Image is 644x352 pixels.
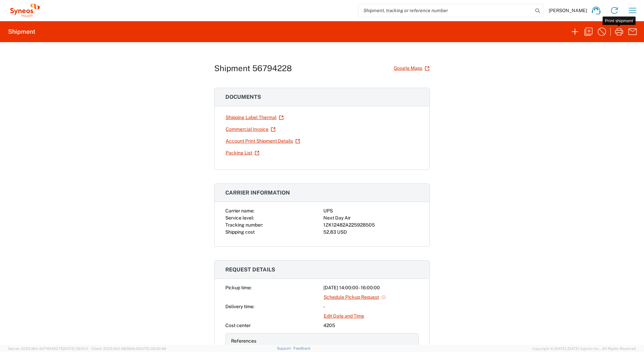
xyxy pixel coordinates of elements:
[231,345,321,352] div: Project
[323,214,419,222] div: Next Day Air
[225,147,260,159] a: Packing List
[323,222,419,229] div: 1ZK12482A225928505
[214,63,292,73] h1: Shipment 56794228
[231,338,256,344] span: References
[225,112,284,123] a: Shipping Label Thermal
[323,291,386,303] a: Schedule Pickup Request
[225,215,254,221] span: Service level:
[8,347,88,351] span: Server: 2025.18.0-dd719145275
[138,347,166,351] span: [DATE] 09:32:48
[225,123,276,135] a: Commercial Invoice
[91,347,166,351] span: Client: 2025.18.0-9839db4
[323,284,419,291] div: [DATE] 14:00:00 - 16:00:00
[225,304,254,309] span: Delivery time:
[293,346,311,350] a: Feedback
[225,135,300,147] a: Account Print Shipment Details
[225,208,254,213] span: Carrier name:
[225,94,261,100] span: Documents
[225,285,252,290] span: Pickup time:
[225,229,255,235] span: Shipping cost
[8,28,35,36] h2: Shipment
[225,222,263,228] span: Tracking number:
[358,4,533,17] input: Shipment, tracking or reference number
[63,347,88,351] span: [DATE] 09:51:11
[323,229,419,236] div: 52.83 USD
[323,310,364,322] a: Edit Date and Time
[323,345,413,352] div: 7485
[323,322,419,329] div: 4205
[323,207,419,214] div: UPS
[225,323,251,328] span: Cost center
[549,7,587,13] span: [PERSON_NAME]
[393,62,430,74] a: Google Maps
[532,346,636,352] span: Copyright © [DATE]-[DATE] Agistix Inc., All Rights Reserved
[225,266,275,273] span: Request details
[225,189,290,196] span: Carrier information
[277,346,294,350] a: Support
[323,303,419,310] div: -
